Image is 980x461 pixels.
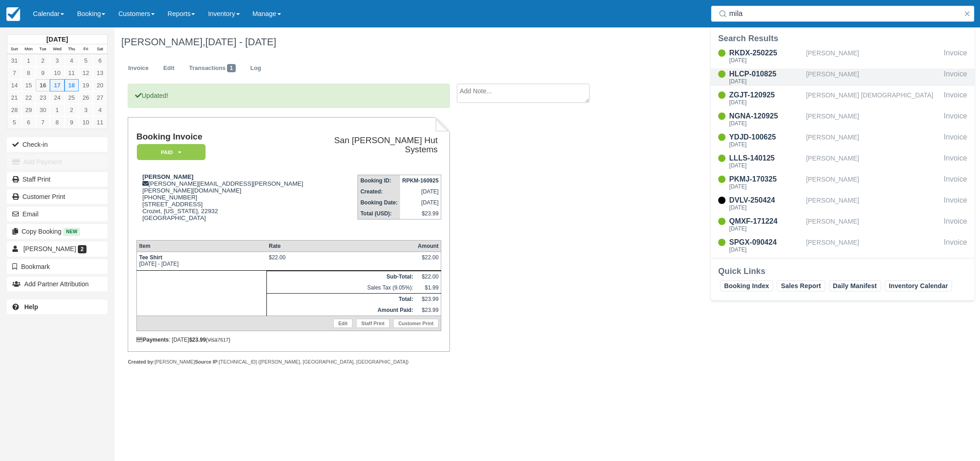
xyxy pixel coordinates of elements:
[720,280,773,291] a: Booking Index
[50,67,64,79] a: 10
[418,254,439,268] div: $22.00
[7,67,22,79] a: 7
[36,79,50,91] a: 16
[711,237,975,254] a: SPGX-090424[DATE][PERSON_NAME]Invoice
[36,91,50,104] a: 23
[7,116,22,129] a: 5
[718,33,967,44] div: Search Results
[711,48,975,65] a: RKDX-250225[DATE][PERSON_NAME]Invoice
[729,237,802,248] div: SPGX-090424
[6,7,20,21] img: checkfront-main-nav-mini-logo.png
[22,67,36,79] a: 8
[944,237,967,254] div: Invoice
[7,104,22,116] a: 28
[806,69,940,86] div: [PERSON_NAME]
[266,252,416,271] td: $22.00
[711,69,975,86] a: HLCP-010825[DATE][PERSON_NAME]Invoice
[806,174,940,191] div: [PERSON_NAME]
[7,155,108,169] button: Add Payment
[729,226,802,231] div: [DATE]
[227,64,236,72] span: 1
[7,91,22,104] a: 21
[729,163,802,168] div: [DATE]
[7,300,108,314] a: Help
[711,153,975,170] a: LLLS-140125[DATE][PERSON_NAME]Invoice
[50,54,64,67] a: 3
[65,104,79,116] a: 2
[79,116,93,129] a: 10
[7,224,108,239] button: Copy Booking New
[806,132,940,149] div: [PERSON_NAME]
[729,58,802,63] div: [DATE]
[7,137,108,152] button: Check-in
[266,294,416,305] th: Total:
[327,136,438,155] h2: San [PERSON_NAME] Hut Systems
[65,91,79,104] a: 25
[729,79,802,84] div: [DATE]
[806,48,940,65] div: [PERSON_NAME]
[806,153,940,170] div: [PERSON_NAME]
[50,91,64,104] a: 24
[7,189,108,204] a: Customer Print
[79,79,93,91] a: 19
[806,90,940,107] div: [PERSON_NAME] [DEMOGRAPHIC_DATA]
[195,359,219,365] strong: Source IP:
[358,208,400,220] th: Total (USD):
[729,153,802,164] div: LLLS-140125
[729,111,802,122] div: NGNA-120925
[729,121,802,126] div: [DATE]
[944,216,967,233] div: Invoice
[711,216,975,233] a: QMXF-171224[DATE][PERSON_NAME]Invoice
[944,90,967,107] div: Invoice
[79,91,93,104] a: 26
[136,337,169,343] strong: Payments
[806,195,940,212] div: [PERSON_NAME]
[711,195,975,212] a: DVLV-250424[DATE][PERSON_NAME]Invoice
[829,280,881,291] a: Daily Manifest
[7,172,108,187] a: Staff Print
[806,111,940,128] div: [PERSON_NAME]
[142,173,194,180] strong: [PERSON_NAME]
[182,59,243,77] a: Transactions1
[729,69,802,80] div: HLCP-010825
[885,280,952,291] a: Inventory Calendar
[7,277,108,291] button: Add Partner Attribution
[79,67,93,79] a: 12
[416,305,441,316] td: $23.99
[944,174,967,191] div: Invoice
[79,104,93,116] a: 3
[50,116,64,129] a: 8
[333,319,352,328] a: Edit
[136,241,266,252] th: Item
[136,144,202,161] a: Paid
[79,54,93,67] a: 5
[36,104,50,116] a: 30
[22,104,36,116] a: 29
[711,111,975,128] a: NGNA-120925[DATE][PERSON_NAME]Invoice
[416,271,441,283] td: $22.00
[93,104,107,116] a: 4
[244,59,268,77] a: Log
[93,79,107,91] a: 20
[36,44,50,54] th: Tue
[157,59,181,77] a: Edit
[65,79,79,91] a: 18
[46,36,68,43] strong: [DATE]
[22,116,36,129] a: 6
[7,54,22,67] a: 31
[729,184,802,189] div: [DATE]
[944,111,967,128] div: Invoice
[205,36,276,48] span: [DATE] - [DATE]
[711,174,975,191] a: PKMJ-170325[DATE][PERSON_NAME]Invoice
[23,245,76,252] span: [PERSON_NAME]
[729,132,802,143] div: YDJD-100625
[93,91,107,104] a: 27
[139,254,162,261] strong: Tee Shirt
[356,319,390,328] a: Staff Print
[266,241,416,252] th: Rate
[718,266,967,277] div: Quick Links
[217,337,228,343] small: 7617
[50,79,64,91] a: 17
[806,216,940,233] div: [PERSON_NAME]
[22,44,36,54] th: Mon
